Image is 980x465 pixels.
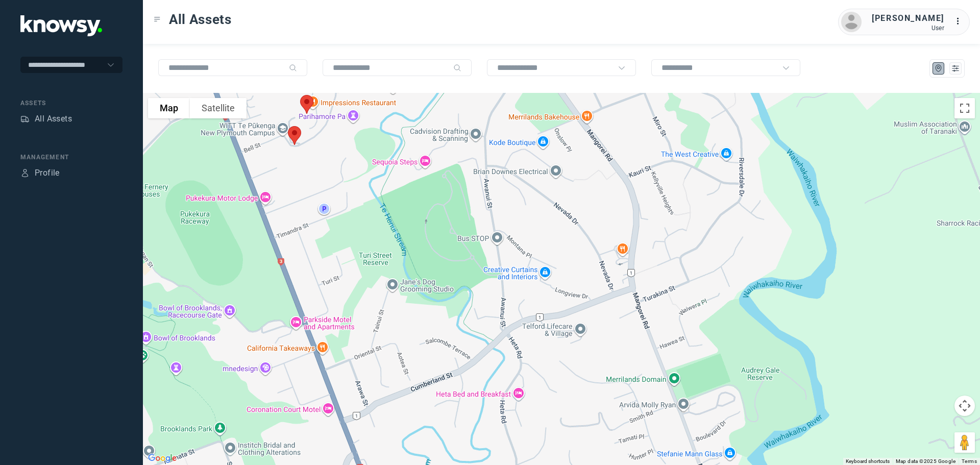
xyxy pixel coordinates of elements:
[20,168,30,178] div: Profile
[145,452,179,465] a: Open this area in Google Maps (opens a new window)
[896,458,955,464] span: Map data ©2025 Google
[20,15,102,36] img: Application Logo
[841,12,862,32] img: avatar.png
[169,10,232,29] span: All Assets
[934,64,943,73] div: Map
[962,458,977,464] a: Terms (opens in new tab)
[954,98,975,118] button: Toggle fullscreen view
[148,98,190,118] button: Show street map
[35,113,72,125] div: All Assets
[872,12,944,25] div: [PERSON_NAME]
[289,64,297,72] div: Search
[951,64,960,73] div: List
[954,15,967,28] div: :
[20,113,72,125] a: AssetsAll Assets
[955,17,965,25] tspan: ...
[954,432,975,453] button: Drag Pegman onto the map to open Street View
[954,396,975,416] button: Map camera controls
[20,114,30,124] div: Assets
[453,64,461,72] div: Search
[145,452,179,465] img: Google
[20,153,122,162] div: Management
[35,167,60,179] div: Profile
[872,25,944,32] div: User
[20,167,60,179] a: ProfileProfile
[846,458,890,465] button: Keyboard shortcuts
[954,15,967,29] div: :
[190,98,247,118] button: Show satellite imagery
[20,99,122,108] div: Assets
[154,16,161,23] div: Toggle Menu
